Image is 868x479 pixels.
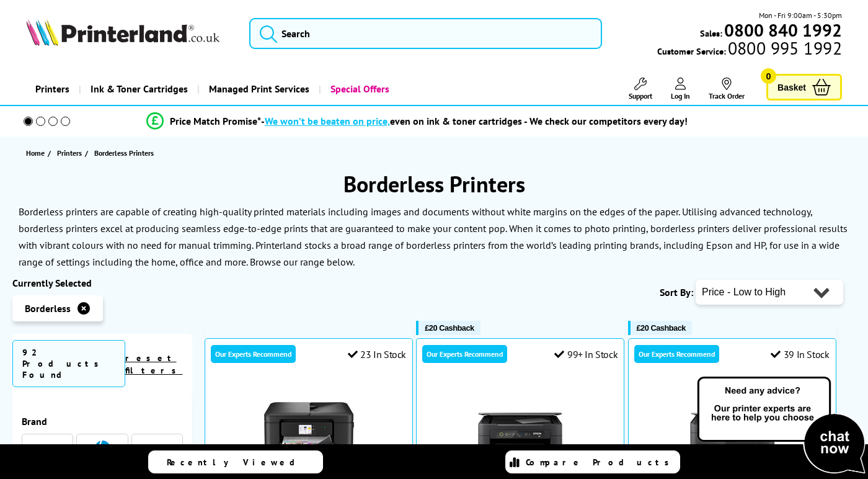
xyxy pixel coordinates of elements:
img: Epson Expression Home XP-2200 [474,382,567,475]
span: 92 Products Found [12,340,125,387]
img: Brother DCP-J1460DW [262,382,355,475]
button: £20 Cashback [628,321,692,335]
span: Sort By: [660,286,693,298]
a: Track Order [709,78,745,101]
div: - even on ink & toner cartridges - We check our competitors every day! [261,115,688,127]
div: 39 In Stock [771,348,829,360]
span: We won’t be beaten on price, [265,115,390,127]
span: £20 Cashback [637,323,686,333]
a: Support [629,78,652,101]
a: Basket 0 [766,74,842,101]
a: Canon [138,441,175,456]
span: Price Match Promise* [170,115,261,127]
span: Brand [22,415,183,428]
span: Ink & Toner Cartridges [91,73,188,105]
img: HP [95,441,110,456]
span: Log In [671,91,690,101]
a: HP [84,441,121,456]
div: Our Experts Recommend [422,345,507,363]
a: Printers [57,146,85,159]
img: Open Live Chat window [694,375,868,477]
b: 0800 840 1992 [724,19,842,42]
span: Customer Service: [657,42,842,57]
img: Epson Expression Home XP-4200 [686,382,779,475]
span: Basket [777,79,806,96]
span: Mon - Fri 9:00am - 5:30pm [759,9,842,21]
span: £20 Cashback [425,323,474,333]
div: Currently Selected [12,277,192,289]
button: £20 Cashback [416,321,480,335]
div: Our Experts Recommend [211,345,296,363]
a: Home [26,146,48,159]
div: 23 In Stock [348,348,406,360]
a: 0800 840 1992 [722,24,842,36]
p: Borderless printers are capable of creating high-quality printed materials including images and d... [19,205,848,269]
div: 99+ In Stock [554,348,618,360]
a: Log In [671,78,690,101]
input: Search [249,18,602,49]
span: Borderless [25,302,71,315]
a: Printerland Logo [26,19,234,48]
span: 0800 995 1992 [726,42,842,54]
h1: Borderless Printers [12,169,856,199]
span: Recently Viewed [167,457,308,468]
span: Sales: [700,27,722,39]
a: Compare Products [505,450,680,473]
img: Printerland Logo [26,19,219,46]
li: modal_Promise [6,110,828,132]
span: Compare Products [526,457,676,468]
div: Our Experts Recommend [634,345,719,363]
a: Epson [29,441,66,456]
a: reset filters [125,352,183,376]
a: Special Offers [319,73,399,105]
a: Recently Viewed [148,450,323,473]
span: 0 [761,68,776,84]
span: Printers [57,146,82,159]
span: Support [629,91,652,101]
a: Ink & Toner Cartridges [79,73,197,105]
a: Managed Print Services [197,73,319,105]
span: Borderless Printers [94,148,154,158]
a: Printers [26,73,79,105]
